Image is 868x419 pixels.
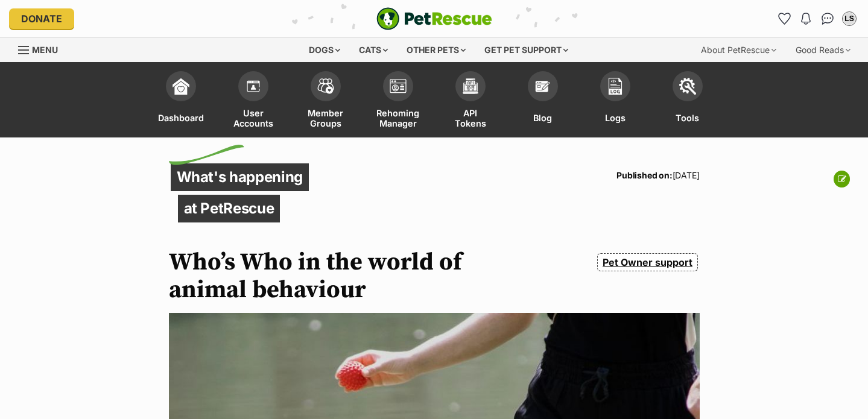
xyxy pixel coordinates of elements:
span: Logs [605,107,626,128]
img: group-profile-icon-3fa3cf56718a62981997c0bc7e787c4b2cf8bcc04b72c1350f741eb67cf2f40e.svg [390,79,407,93]
a: Donate [9,8,74,29]
a: Logs [579,65,651,137]
div: About PetRescue [692,38,785,62]
span: User Accounts [232,107,274,128]
img: logo-e224e6f780fb5917bec1dbf3a21bbac754714ae5b6737aabdf751b685950b380.svg [376,7,492,30]
img: tools-icon-677f8b7d46040df57c17cb185196fc8e01b2b03676c49af7ba82c462532e62ee.svg [679,78,696,95]
img: members-icon-d6bcda0bfb97e5ba05b48644448dc2971f67d37433e5abca221da40c41542bd5.svg [245,78,262,95]
ul: Account quick links [775,9,859,28]
h1: Who’s Who in the world of animal behaviour [169,248,514,304]
span: Dashboard [158,107,204,128]
a: Member Groups [290,65,362,137]
strong: Published on: [616,170,672,180]
a: Pet Owner support [597,253,697,271]
img: blogs-icon-e71fceff818bbaa76155c998696f2ea9b8fc06abc828b24f45ee82a475c2fd99.svg [534,78,551,95]
div: Cats [350,38,396,62]
a: API Tokens [434,65,507,137]
p: at PetRescue [178,195,280,222]
div: Get pet support [476,38,577,62]
button: Notifications [796,9,816,28]
span: Tools [676,107,699,128]
a: PetRescue [376,7,492,30]
span: API Tokens [449,107,492,128]
div: Dogs [300,38,349,62]
span: Member Groups [305,107,347,128]
img: notifications-46538b983faf8c2785f20acdc204bb7945ddae34d4c08c2a6579f10ce5e182be.svg [801,13,811,25]
span: Menu [32,45,58,55]
span: Blog [533,107,552,128]
a: Rehoming Manager [362,65,434,137]
img: api-icon-849e3a9e6f871e3acf1f60245d25b4cd0aad652aa5f5372336901a6a67317bd8.svg [462,78,479,95]
a: Menu [18,38,66,60]
img: dashboard-icon-eb2f2d2d3e046f16d808141f083e7271f6b2e854fb5c12c21221c1fb7104beca.svg [173,78,189,95]
a: Tools [651,65,724,137]
button: My account [840,9,859,28]
a: Dashboard [145,65,217,137]
img: chat-41dd97257d64d25036548639549fe6c8038ab92f7586957e7f3b1b290dea8141.svg [822,13,834,25]
img: logs-icon-5bf4c29380941ae54b88474b1138927238aebebbc450bc62c8517511492d5a22.svg [607,78,624,95]
p: [DATE] [616,168,699,183]
a: User Accounts [217,65,290,137]
img: decorative flick [169,145,244,165]
div: LS [843,13,855,25]
div: Good Reads [787,38,859,62]
a: Blog [507,65,579,137]
a: Conversations [818,9,837,28]
div: Other pets [398,38,474,62]
img: team-members-icon-5396bd8760b3fe7c0b43da4ab00e1e3bb1a5d9ba89233759b79545d2d3fc5d0d.svg [317,78,334,94]
p: What's happening [171,163,309,191]
span: Rehoming Manager [376,107,419,128]
a: Favourites [775,9,794,28]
